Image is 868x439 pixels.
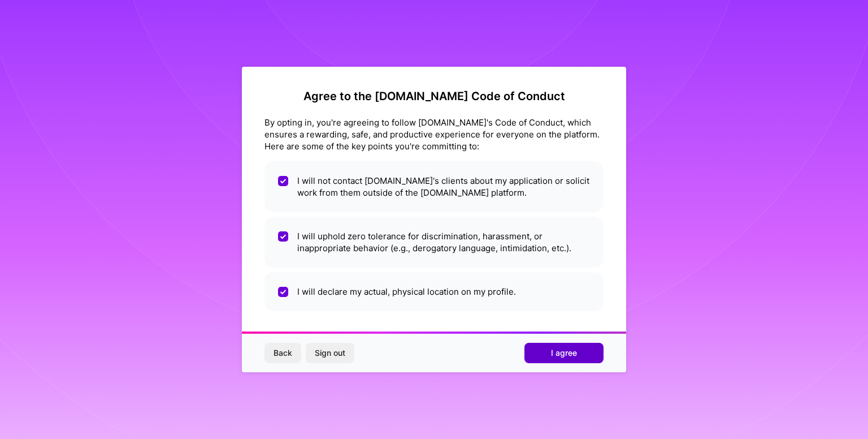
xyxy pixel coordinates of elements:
[264,161,604,212] li: I will not contact [DOMAIN_NAME]'s clients about my application or solicit work from them outside...
[306,343,354,363] button: Sign out
[315,347,345,359] span: Sign out
[264,272,604,311] li: I will declare my actual, physical location on my profile.
[264,217,604,268] li: I will uphold zero tolerance for discrimination, harassment, or inappropriate behavior (e.g., der...
[524,343,604,363] button: I agree
[264,117,604,152] div: By opting in, you're agreeing to follow [DOMAIN_NAME]'s Code of Conduct, which ensures a rewardin...
[264,89,604,103] h2: Agree to the [DOMAIN_NAME] Code of Conduct
[274,347,292,359] span: Back
[264,343,301,363] button: Back
[551,347,577,359] span: I agree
